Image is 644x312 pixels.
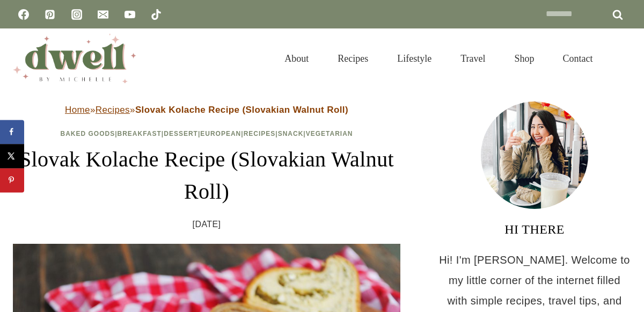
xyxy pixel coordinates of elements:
button: View Search Form [613,49,631,68]
a: TikTok [145,4,167,25]
a: Baked Goods [60,130,115,137]
a: Shop [500,40,548,77]
img: DWELL by michelle [13,34,136,83]
a: Contact [548,40,608,77]
a: Home [65,105,90,115]
a: YouTube [119,4,141,25]
span: » » [65,105,348,115]
a: Recipes [323,40,383,77]
h3: HI THERE [438,220,631,239]
a: Email [92,4,114,25]
a: Lifestyle [383,40,446,77]
a: Recipes [96,105,130,115]
a: About [270,40,323,77]
a: Breakfast [118,130,162,137]
strong: Slovak Kolache Recipe (Slovakian Walnut Roll) [135,105,348,115]
time: [DATE] [193,216,221,233]
a: Pinterest [39,4,61,25]
a: Instagram [66,4,87,25]
a: European [200,130,241,137]
h1: Slovak Kolache Recipe (Slovakian Walnut Roll) [13,143,400,208]
a: Snack [278,130,304,137]
a: Travel [446,40,500,77]
a: Recipes [244,130,276,137]
nav: Primary Navigation [270,40,608,77]
a: Vegetarian [306,130,353,137]
a: Dessert [164,130,198,137]
span: | | | | | | [60,130,353,137]
a: Facebook [13,4,34,25]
